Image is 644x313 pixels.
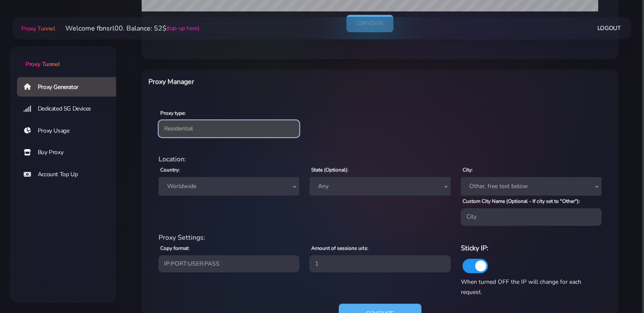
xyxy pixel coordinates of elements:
[55,23,199,33] li: Welcome fbnsrl00. Balance: 52$
[461,278,581,296] span: When turned OFF the IP will change for each request.
[20,22,55,35] a: Proxy Tunnel
[463,166,473,174] label: City:
[315,180,445,192] span: Any
[17,165,123,184] a: Account Top Up
[309,177,450,196] span: Any
[519,175,633,302] iframe: Webchat Widget
[25,60,59,68] span: Proxy Tunnel
[153,154,607,164] div: Location:
[17,121,123,141] a: Proxy Usage
[346,15,393,32] a: Copy data
[311,244,368,252] label: Amount of sessions urls:
[597,20,621,36] a: Logout
[160,109,186,117] label: Proxy type:
[17,143,123,162] a: Buy Proxy
[461,243,602,254] h6: Sticky IP:
[463,197,580,205] label: Custom City Name (Optional - If city set to "Other"):
[466,180,597,192] span: Other, free text below
[17,99,123,119] a: Dedicated 5G Devices
[160,244,190,252] label: Copy format:
[159,177,299,196] span: Worldwide
[148,76,415,87] h6: Proxy Manager
[167,24,199,33] a: (top-up here)
[17,77,123,97] a: Proxy Generator
[461,177,602,196] span: Other, free text below
[160,166,180,174] label: Country:
[164,180,294,192] span: Worldwide
[21,25,55,33] span: Proxy Tunnel
[10,46,116,69] a: Proxy Tunnel
[311,166,348,174] label: State (Optional):
[153,233,607,243] div: Proxy Settings:
[461,208,602,225] input: City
